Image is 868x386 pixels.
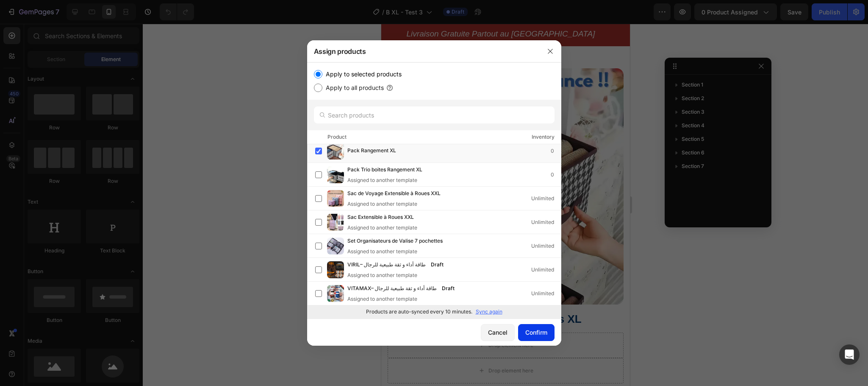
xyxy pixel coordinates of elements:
[347,146,396,156] span: Pack Rangement XL
[551,171,561,179] div: 0
[438,284,458,293] div: Draft
[347,260,426,270] span: VIRIL– طاقة أداء و ثقة طبيعية للرجال
[347,213,414,222] span: Sac Extensible à Roues XXL
[6,45,242,281] img: gempages_570197799820330208-30a46b35-cce6-4341-b238-e715df866e3c.webp
[314,106,555,123] input: Search products
[307,40,539,62] div: Assign products
[107,344,152,350] div: Drop element here
[531,266,561,274] div: Unlimited
[327,238,344,255] img: product-img
[347,176,436,184] div: Assigned to another template
[347,248,456,255] div: Assigned to another template
[327,166,344,183] img: product-img
[347,189,441,199] span: Sac de Voyage Extensible à Roues XXL
[531,194,561,203] div: Unlimited
[839,344,860,365] div: Open Intercom Messenger
[347,284,437,294] span: VITAMAX– طاقة أداء و ثقة طبيعية للرجال
[531,218,561,227] div: Unlimited
[6,4,233,17] h2: Livraison Gratuite Partout au [GEOGRAPHIC_DATA]
[481,324,515,341] button: Cancel
[366,308,472,316] p: Products are auto-synced every 10 minutes.
[239,4,466,18] h2: 🔄 Retour Facile sous 7 Jours
[525,328,547,337] div: Confirm
[322,83,384,93] label: Apply to all products
[531,289,561,298] div: Unlimited
[531,242,561,250] div: Unlimited
[488,328,507,337] div: Cancel
[327,285,344,302] img: product-img
[6,288,242,304] h2: Pack Rangement 3 Boites XL
[327,261,344,278] img: product-img
[327,133,347,141] div: Product
[347,200,454,208] div: Assigned to another template
[476,308,502,316] p: Sync again
[532,133,555,141] div: Inventory
[322,69,402,79] label: Apply to selected products
[327,214,344,231] img: product-img
[347,165,422,175] span: Pack Trio boites Rangement XL
[427,260,447,269] div: Draft
[518,324,555,341] button: Confirm
[327,143,344,159] img: product-img
[347,271,460,279] div: Assigned to another template
[307,62,561,319] div: />
[107,318,152,325] div: Drop element here
[327,190,344,207] img: product-img
[347,224,427,232] div: Assigned to another template
[551,147,561,155] div: 0
[347,295,471,303] div: Assigned to another template
[347,237,443,246] span: Set Organisateurs de Valise 7 pochettes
